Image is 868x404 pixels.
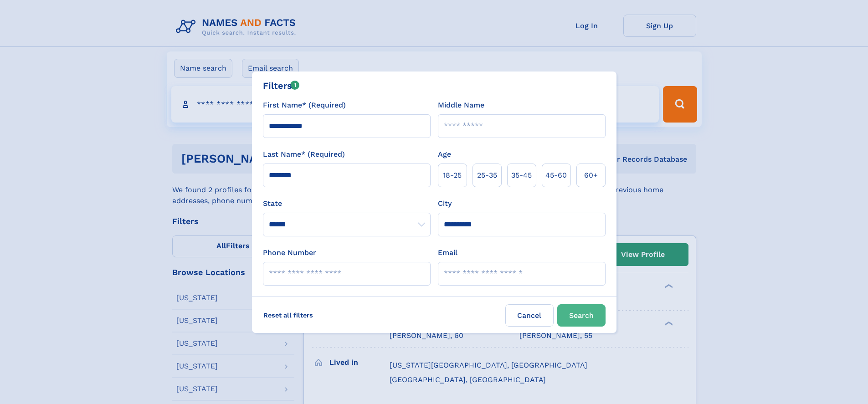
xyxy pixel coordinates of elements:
span: 60+ [584,170,598,181]
div: Filters [263,79,300,92]
label: Email [438,247,457,258]
label: Cancel [505,304,554,327]
label: State [263,198,431,209]
label: City [438,198,452,209]
label: First Name* (Required) [263,100,346,111]
label: Phone Number [263,247,316,258]
label: Last Name* (Required) [263,149,345,160]
span: 35‑45 [511,170,532,181]
span: 45‑60 [545,170,567,181]
label: Reset all filters [257,304,319,326]
span: 18‑25 [443,170,462,181]
span: 25‑35 [477,170,497,181]
label: Age [438,149,451,160]
button: Search [557,304,606,327]
label: Middle Name [438,100,484,111]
